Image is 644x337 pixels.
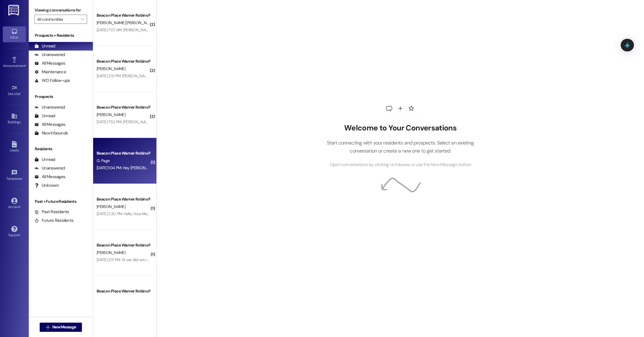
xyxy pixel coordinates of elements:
[97,296,125,301] span: [PERSON_NAME]
[97,158,110,163] span: G. Page
[34,122,65,128] div: All Messages
[97,27,152,32] div: [DATE] 7:07 AM: [PERSON_NAME]
[37,15,78,24] input: All communities
[330,161,471,168] span: Open conversations by clicking on inboxes or use the New Message button
[97,257,183,262] div: [DATE] 2:17 PM: Hi, we did not receive any packages!
[3,26,26,42] a: Inbox
[34,43,55,49] div: Unread
[3,224,26,240] a: Support
[318,124,482,133] h2: Welcome to Your Conversations
[97,150,150,156] div: Beacon Place Warner Robins Prospect
[40,323,82,332] button: New Message
[34,52,65,58] div: Unanswered
[97,104,150,110] div: Beacon Place Warner Robins Prospect
[97,196,150,202] div: Beacon Place Warner Robins Prospect
[21,91,22,95] span: •
[34,104,65,110] div: Unanswered
[34,130,68,136] div: New Inbounds
[97,165,199,170] div: [DATE] 1:04 PM: Hey [PERSON_NAME] can you give me a call?
[97,73,151,78] div: [DATE] 2:51 PM: [PERSON_NAME]
[97,112,125,117] span: [PERSON_NAME]
[29,146,93,152] div: Residents
[34,78,70,84] div: WO Follow-ups
[34,113,55,119] div: Unread
[29,199,93,205] div: Past + Future Residents
[22,176,23,180] span: •
[3,196,26,211] a: Account
[34,174,65,180] div: All Messages
[97,12,150,18] div: Beacon Place Warner Robins Prospect
[97,250,125,255] span: [PERSON_NAME]
[52,324,76,330] span: New Message
[97,211,211,216] div: [DATE] 2:20 PM: Hello, How Much Are Your 2 Bed 2 Bath Apartments?
[34,165,65,171] div: Unanswered
[34,157,55,163] div: Unread
[3,83,26,99] a: Site Visit •
[34,6,87,15] label: Viewing conversations for
[97,242,150,248] div: Beacon Place Warner Robins Prospect
[34,60,65,66] div: All Messages
[34,69,66,75] div: Maintenance
[8,5,20,16] img: ResiDesk Logo
[34,209,69,215] div: Past Residents
[81,17,84,22] i: 
[26,63,26,67] span: •
[34,182,59,188] div: Unknown
[29,94,93,100] div: Prospects
[3,139,26,155] a: Leads
[97,66,125,71] span: [PERSON_NAME]
[3,168,26,183] a: Templates •
[29,32,93,38] div: Prospects + Residents
[97,119,152,124] div: [DATE] 7:52 PM: [PERSON_NAME]
[3,111,26,127] a: Buildings
[97,204,125,209] span: [PERSON_NAME]
[97,288,150,294] div: Beacon Place Warner Robins Prospect
[318,139,482,155] p: Start connecting with your residents and prospects. Select an existing conversation or create a n...
[46,325,50,330] i: 
[97,20,155,25] span: [PERSON_NAME] [PERSON_NAME]
[97,58,150,64] div: Beacon Place Warner Robins Prospect
[34,217,73,224] div: Future Residents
